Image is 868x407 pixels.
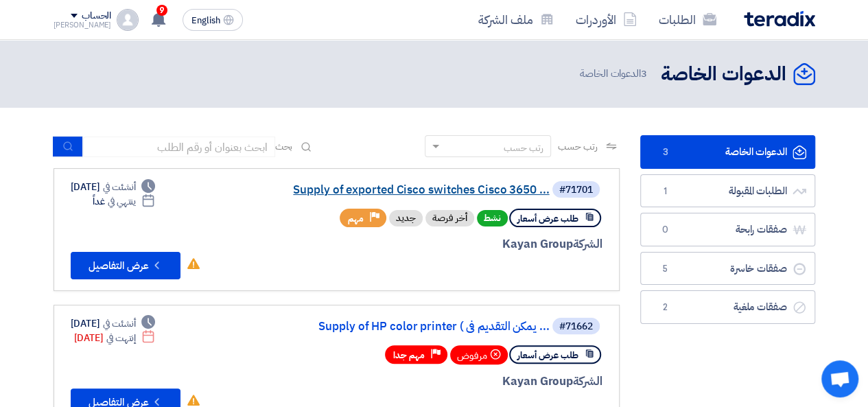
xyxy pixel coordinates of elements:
[559,185,593,195] div: #71701
[83,137,275,157] input: ابحث بعنوان أو رقم الطلب
[657,185,674,198] span: 1
[93,194,155,209] div: غداً
[71,316,156,331] div: [DATE]
[504,141,543,155] div: رتب حسب
[640,135,815,169] a: الدعوات الخاصة3
[348,212,364,225] span: مهم
[74,331,156,345] div: [DATE]
[744,11,815,27] img: Teradix logo
[54,21,112,29] div: [PERSON_NAME]
[108,194,136,209] span: ينتهي في
[425,210,474,226] div: أخر فرصة
[183,9,243,31] button: English
[559,322,593,332] div: #71662
[661,61,786,88] h2: الدعوات الخاصة
[272,373,602,391] div: Kayan Group
[275,184,550,196] a: Supply of exported Cisco switches Cisco 3650 ...
[191,16,220,25] span: English
[565,3,648,36] a: الأوردرات
[657,301,674,314] span: 2
[641,66,647,81] span: 3
[573,373,602,390] span: الشركة
[648,3,727,36] a: الطلبات
[117,9,139,31] img: profile_test.png
[82,10,111,22] div: الحساب
[640,213,815,246] a: صفقات رابحة0
[71,180,156,194] div: [DATE]
[657,223,674,237] span: 0
[517,349,578,362] span: طلب عرض أسعار
[477,210,508,226] span: نشط
[821,360,858,397] div: Open chat
[573,235,602,253] span: الشركة
[640,290,815,324] a: صفقات ملغية2
[71,252,180,279] button: عرض التفاصيل
[275,139,293,154] span: بحث
[657,262,674,276] span: 5
[393,349,425,362] span: مهم جدا
[640,252,815,286] a: صفقات خاسرة5
[275,321,550,333] a: Supply of HP color printer ( يمكن التقديم فى ...
[106,331,136,345] span: إنتهت في
[272,235,602,253] div: Kayan Group
[103,180,136,194] span: أنشئت في
[467,3,565,36] a: ملف الشركة
[657,146,674,159] span: 3
[517,212,578,225] span: طلب عرض أسعار
[580,66,650,82] span: الدعوات الخاصة
[389,210,423,226] div: جديد
[103,316,136,331] span: أنشئت في
[450,345,508,364] div: مرفوض
[558,139,597,154] span: رتب حسب
[640,174,815,208] a: الطلبات المقبولة1
[156,5,167,16] span: 9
